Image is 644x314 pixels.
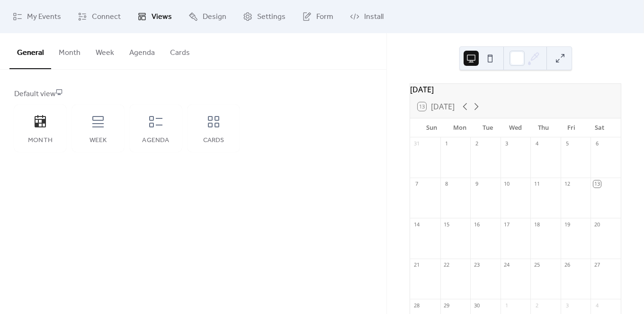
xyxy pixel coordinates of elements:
span: Views [152,11,172,23]
button: Week [88,33,122,68]
div: Mon [446,118,474,137]
span: Connect [92,11,121,23]
a: Connect [71,4,128,29]
a: Views [130,4,179,29]
button: Month [51,33,88,68]
div: Tue [474,118,501,137]
div: 1 [443,140,450,147]
div: [DATE] [410,84,621,95]
div: Week [81,137,115,144]
span: My Events [27,11,61,23]
div: 13 [593,180,600,188]
div: Sat [585,118,613,137]
span: Settings [257,11,286,23]
div: 17 [503,221,510,228]
div: Sun [418,118,446,137]
div: 1 [503,302,510,309]
span: Form [316,11,333,23]
button: General [9,33,51,69]
div: 20 [593,221,600,228]
div: 15 [443,221,450,228]
div: Wed [501,118,529,137]
div: 3 [503,140,510,147]
a: Form [295,4,340,29]
div: Default view [14,89,370,100]
div: 31 [413,140,420,147]
div: 18 [533,221,540,228]
a: Settings [236,4,293,29]
div: 23 [473,261,480,269]
div: 14 [413,221,420,228]
div: 24 [503,261,510,269]
div: 12 [563,180,571,188]
div: 22 [443,261,450,269]
div: 4 [533,140,540,147]
div: Thu [529,118,557,137]
div: 19 [563,221,571,228]
span: Design [203,11,226,23]
div: 8 [443,180,450,188]
div: 21 [413,261,420,269]
div: 26 [563,261,571,269]
div: 2 [473,140,480,147]
div: 30 [473,302,480,309]
a: Design [181,4,233,29]
div: Agenda [139,137,172,144]
div: 4 [593,302,600,309]
button: Agenda [122,33,162,68]
div: 16 [473,221,480,228]
div: Fri [557,118,585,137]
div: Month [24,137,57,144]
div: 6 [593,140,600,147]
div: 29 [443,302,450,309]
div: Cards [197,137,230,144]
a: Install [343,4,391,29]
span: Install [364,11,384,23]
button: Cards [162,33,197,68]
div: 3 [563,302,571,309]
div: 27 [593,261,600,269]
div: 28 [413,302,420,309]
div: 9 [473,180,480,188]
div: 25 [533,261,540,269]
div: 5 [563,140,571,147]
div: 2 [533,302,540,309]
div: 7 [413,180,420,188]
a: My Events [6,4,68,29]
div: 10 [503,180,510,188]
div: 11 [533,180,540,188]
